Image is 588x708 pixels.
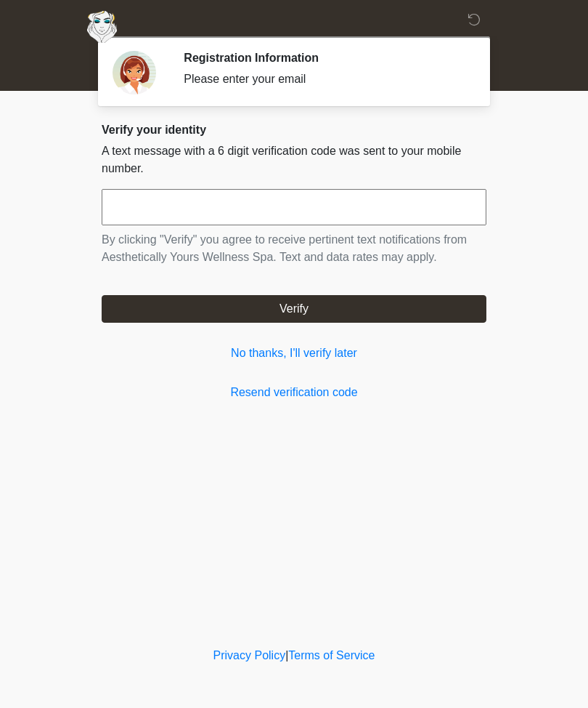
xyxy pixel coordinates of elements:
a: Terms of Service [288,649,375,661]
button: Verify [102,295,486,323]
img: Aesthetically Yours Wellness Spa Logo [87,11,117,43]
h2: Verify your identity [102,123,486,137]
a: | [285,649,288,661]
img: Agent Avatar [113,51,156,94]
a: Resend verification code [102,384,486,401]
a: No thanks, I'll verify later [102,345,486,362]
p: A text message with a 6 digit verification code was sent to your mobile number. [102,142,486,177]
div: Please enter your email [184,71,465,88]
p: By clicking "Verify" you agree to receive pertinent text notifications from Aesthetically Yours W... [102,231,486,266]
a: Privacy Policy [213,649,286,661]
h2: Registration Information [184,51,465,65]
